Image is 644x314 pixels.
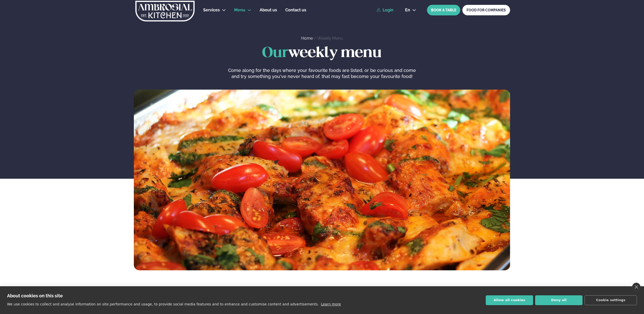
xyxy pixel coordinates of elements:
[203,8,220,12] span: Services
[262,46,288,60] span: Our
[427,5,460,15] button: BOOK A TABLE
[7,302,319,306] p: We use cookies to collect and analyse information on site performance and usage, to provide socia...
[462,5,510,15] a: FOOD FOR COMPANIES
[234,7,245,13] a: Menu
[203,7,220,13] a: Services
[405,8,410,12] span: en
[260,8,277,12] span: About us
[285,7,306,13] a: Contact us
[314,36,317,41] span: /
[632,283,640,291] a: close
[321,302,341,306] a: Learn more
[285,8,306,12] span: Contact us
[234,8,245,12] span: Menu
[401,8,420,12] button: en
[377,8,393,12] a: Login
[135,1,195,21] img: logo
[486,295,533,305] button: Allow all cookies
[535,295,582,305] button: Deny all
[260,7,277,13] a: About us
[134,45,510,61] h1: weekly menu
[317,36,343,41] a: Weekly Menu
[134,90,510,270] img: image alt
[7,293,63,298] strong: About cookies on this site
[301,36,313,41] a: Home
[227,67,417,80] p: Come along for the days where your favourite foods are listed, or be curious and come and try som...
[585,295,637,305] button: Cookie settings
